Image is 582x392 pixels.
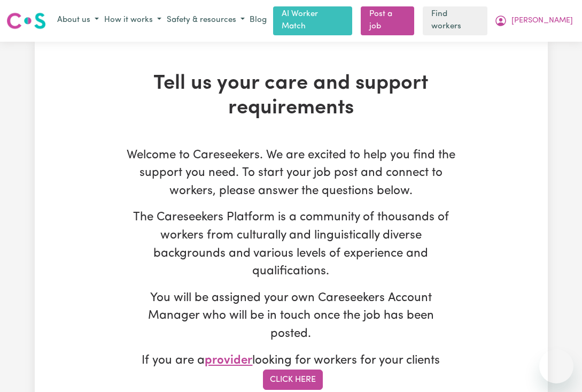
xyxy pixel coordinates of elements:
[361,6,414,35] a: Post a job
[55,12,102,29] button: About us
[492,12,576,30] button: My Account
[126,289,455,343] p: You will be assigned your own Careseekers Account Manager who will be in touch once the job has b...
[126,209,455,280] p: The Careseekers Platform is a community of thousands of workers from culturally and linguisticall...
[126,72,455,121] h1: Tell us your care and support requirements
[511,15,573,27] span: [PERSON_NAME]
[263,370,323,390] a: Click Here
[273,6,352,35] a: AI Worker Match
[164,12,247,29] button: Safety & resources
[205,355,252,367] span: provider
[539,349,573,383] iframe: Button to launch messaging window
[6,11,46,30] img: Careseekers logo
[126,352,455,390] p: If you are a looking for workers for your clients
[6,9,46,33] a: Careseekers logo
[126,147,455,201] p: Welcome to Careseekers. We are excited to help you find the support you need. To start your job p...
[102,12,164,29] button: How it works
[423,6,487,35] a: Find workers
[247,12,269,29] a: Blog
